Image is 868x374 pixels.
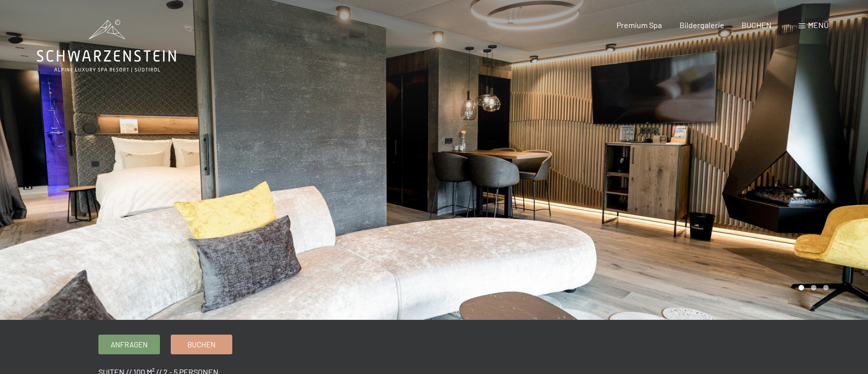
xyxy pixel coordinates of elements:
[187,340,216,350] span: Buchen
[171,335,232,354] a: Buchen
[808,20,829,30] span: Menü
[111,340,148,350] span: Anfragen
[617,20,662,30] a: Premium Spa
[680,20,724,30] a: Bildergalerie
[99,335,159,354] a: Anfragen
[742,20,772,30] a: BUCHEN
